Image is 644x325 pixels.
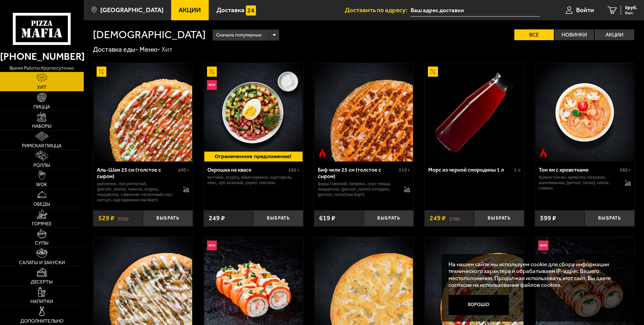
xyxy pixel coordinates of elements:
[514,167,520,173] span: 1 л
[204,63,303,161] img: Окрошка на квасе
[253,210,303,227] button: Выбрать
[33,163,50,168] span: Роллы
[555,29,594,40] label: Новинки
[536,63,634,161] img: Том ям с креветками
[97,67,107,77] img: Акционный
[32,124,52,129] span: Наборы
[204,63,303,161] a: АкционныйНовинкаОкрошка на квасе
[514,29,554,40] label: Все
[625,11,637,15] span: 0 шт.
[20,319,63,324] span: Дополнительно
[576,7,594,13] span: Войти
[585,210,635,227] button: Выбрать
[540,215,556,222] span: 599 ₽
[207,241,217,251] img: Новинка
[207,80,217,90] img: Новинка
[315,63,413,161] img: Биф чили 25 см (толстое с сыром)
[36,182,47,187] span: WOK
[538,241,548,251] img: Новинка
[97,167,176,179] div: Аль-Шам 25 см (толстое с сыром)
[318,181,397,197] p: фарш говяжий, паприка, соус-пицца, моцарелла, [PERSON_NAME]-кочудян, [PERSON_NAME] (на борт).
[93,29,206,40] h1: [DEMOGRAPHIC_DATA]
[22,144,61,148] span: Римская пицца
[33,202,50,207] span: Обеды
[428,167,512,173] div: Морс из черной смородины 1 л
[209,215,225,222] span: 249 ₽
[430,215,446,222] span: 249 ₽
[216,7,244,13] span: Доставка
[207,175,300,185] p: ветчина, огурец, яйцо куриное, картофель, квас, лук зеленый, укроп, сметана.
[364,210,414,227] button: Выбрать
[314,63,414,161] a: Острое блюдоБиф чили 25 см (толстое с сыром)
[538,148,548,158] img: Острое блюдо
[448,295,509,315] button: Хорошо
[97,181,177,203] p: цыпленок, лук репчатый, [PERSON_NAME], томаты, огурец, моцарелла, сливочно-чесночный соус, кетчуп...
[319,215,335,222] span: 619 ₽
[33,105,50,109] span: Пицца
[139,45,160,53] a: Меню-
[178,167,189,173] span: 490 г
[539,175,618,191] p: бульон том ям, креветка тигровая, шампиньоны, [PERSON_NAME], кинза, сливки.
[318,167,397,179] div: Биф чили 25 см (толстое с сыром)
[595,29,634,40] label: Акции
[345,7,411,13] span: Доставить по адресу:
[216,29,261,42] span: Сначала популярные
[424,63,524,161] a: АкционныйМорс из черной смородины 1 л
[539,167,618,173] div: Том ям с креветками
[246,5,256,16] img: 15daf4d41897b9f0e9f617042186c801.svg
[118,215,129,222] s: 595 ₽
[98,215,114,222] span: 529 ₽
[625,5,637,10] span: 0 руб.
[207,67,217,77] img: Акционный
[31,280,53,284] span: Десерты
[35,241,49,246] span: Супы
[317,148,328,158] img: Острое блюдо
[30,299,53,304] span: Напитки
[535,63,635,161] a: Острое блюдоТом ям с креветками
[411,4,539,17] input: Ваш адрес доставки
[399,167,410,173] span: 510 г
[19,260,65,265] span: Салаты и закуски
[620,167,631,173] span: 360 г
[449,215,460,222] s: 278 ₽
[474,210,524,227] button: Выбрать
[100,7,163,13] span: [GEOGRAPHIC_DATA]
[143,210,193,227] button: Выбрать
[37,85,47,90] span: Хит
[425,63,523,161] img: Морс из черной смородины 1 л
[161,45,173,54] div: Хит
[288,167,300,173] span: 265 г
[94,63,192,161] img: Аль-Шам 25 см (толстое с сыром)
[428,67,438,77] img: Акционный
[93,45,138,53] a: Доставка еды-
[207,167,287,173] div: Окрошка на квасе
[93,63,193,161] a: АкционныйАль-Шам 25 см (толстое с сыром)
[179,7,201,13] span: Акции
[32,222,52,226] span: Горячее
[448,261,624,289] p: На нашем сайте мы используем cookie для сбора информации технического характера и обрабатываем IP...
